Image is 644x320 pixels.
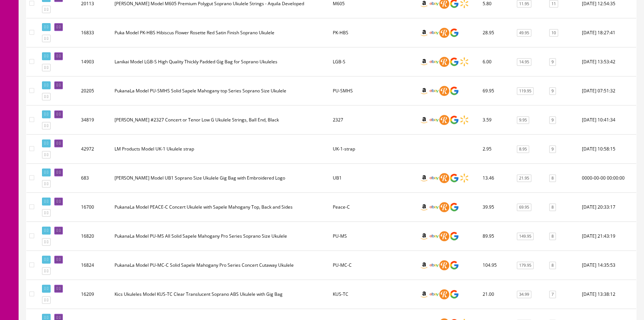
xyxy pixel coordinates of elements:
[419,115,429,125] img: amazon
[112,164,330,193] td: Oscar Schmidt Model UB1 Soprano Size Ukulele Gig Bag with Embroidered Logo
[78,47,112,76] td: 14903
[517,87,534,95] a: 119.95
[517,145,529,153] a: 8.95
[517,232,534,240] a: 149.95
[517,116,529,124] a: 9.95
[480,134,512,164] td: 2.95
[517,174,531,182] a: 21.95
[429,57,439,67] img: ebay
[429,173,439,183] img: ebay
[517,203,531,211] a: 69.95
[439,231,449,241] img: reverb
[579,222,636,251] td: 2018-08-21 21:43:19
[419,231,429,241] img: amazon
[330,193,416,222] td: Peace-C
[449,57,459,67] img: google_shopping
[549,145,556,153] a: 9
[330,280,416,309] td: KUS-TC
[549,291,556,298] a: 7
[429,231,439,241] img: ebay
[517,29,531,37] a: 49.95
[330,222,416,251] td: PU-MS
[549,29,558,37] a: 10
[480,76,512,105] td: 69.95
[78,76,112,105] td: 20205
[429,202,439,212] img: ebay
[78,134,112,164] td: 42972
[439,28,449,38] img: reverb
[549,174,556,182] a: 8
[549,58,556,66] a: 9
[449,28,459,38] img: google_shopping
[112,193,330,222] td: PukanaLa Model PEACE-C Concert Ukulele with Sapele Mahogany Top, Back and Sides
[78,251,112,280] td: 16824
[419,173,429,183] img: amazon
[449,173,459,183] img: google_shopping
[419,260,429,270] img: amazon
[439,289,449,299] img: reverb
[449,289,459,299] img: google_shopping
[579,105,636,134] td: 2023-07-05 10:41:34
[480,251,512,280] td: 104.95
[480,222,512,251] td: 89.95
[449,115,459,125] img: google_shopping
[579,251,636,280] td: 2018-08-22 14:35:53
[449,86,459,96] img: google_shopping
[579,76,636,105] td: 2019-06-06 07:51:32
[429,260,439,270] img: ebay
[449,231,459,241] img: google_shopping
[549,203,556,211] a: 8
[419,86,429,96] img: amazon
[419,289,429,299] img: amazon
[112,134,330,164] td: LM Products Model UK-1 Ukulele strap
[517,262,534,269] a: 179.95
[549,87,556,95] a: 9
[78,222,112,251] td: 16820
[419,202,429,212] img: amazon
[429,86,439,96] img: ebay
[480,47,512,76] td: 6.00
[112,222,330,251] td: PukanaLa Model PU-MS All Solid Sapele Mahogany Pro Series Soprano Size Ukulele
[480,18,512,47] td: 28.95
[419,57,429,67] img: amazon
[579,134,636,164] td: 2025-07-10 10:58:15
[112,76,330,105] td: PukanaLa Model PU-SMHS Solid Sapele Mahogany top Series Soprano Size Ukulele
[579,18,636,47] td: 2018-08-22 18:27:41
[459,115,469,125] img: walmart
[449,202,459,212] img: google_shopping
[439,115,449,125] img: reverb
[480,164,512,193] td: 13.46
[429,28,439,38] img: ebay
[78,164,112,193] td: 683
[112,18,330,47] td: Puka Model PK-HBS Hibiscus Flower Rosette Red Satin Finish Soprano Ukulele
[330,164,416,193] td: UB1
[517,58,531,66] a: 14.95
[480,193,512,222] td: 39.95
[480,280,512,309] td: 21.00
[112,47,330,76] td: Lanikai Model LGB-S High Quality Thickly Padded Gig Bag for Soprano Ukuleles
[330,18,416,47] td: PK-HBS
[439,260,449,270] img: reverb
[330,251,416,280] td: PU-MC-C
[439,86,449,96] img: reverb
[517,291,531,298] a: 34.99
[549,116,556,124] a: 9
[78,18,112,47] td: 16833
[330,105,416,134] td: 2327
[439,173,449,183] img: reverb
[579,164,636,193] td: 0000-00-00 00:00:00
[579,47,636,76] td: 2018-03-06 13:53:42
[449,260,459,270] img: google_shopping
[439,202,449,212] img: reverb
[112,251,330,280] td: PukanaLa Model PU-MC-C Solid Sapele Mahogany Pro Series Concert Cutaway Ukulele
[330,76,416,105] td: PU-SMHS
[330,47,416,76] td: LGB-S
[579,280,636,309] td: 2018-07-11 13:38:12
[429,289,439,299] img: ebay
[549,232,556,240] a: 8
[78,193,112,222] td: 16700
[419,28,429,38] img: amazon
[549,262,556,269] a: 8
[330,134,416,164] td: UK-1-strap
[112,105,330,134] td: Ernie Ball #2327 Concert or Tenor Low G Ukulele Strings, Ball End, Black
